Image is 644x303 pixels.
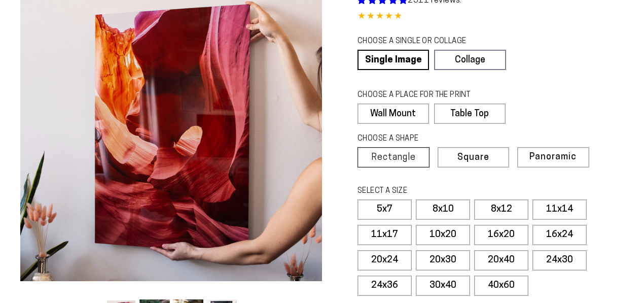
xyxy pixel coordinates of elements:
label: 5x7 [357,199,412,220]
label: 16x24 [532,225,587,245]
a: Single Image [357,50,429,70]
label: 8x12 [474,199,528,220]
label: 10x20 [416,225,470,245]
label: 40x60 [474,276,528,296]
label: 30x40 [416,276,470,296]
label: 20x40 [474,250,528,271]
a: Collage [434,50,506,70]
label: 24x36 [357,276,412,296]
legend: SELECT A SIZE [357,186,513,197]
label: 11x14 [532,199,587,220]
legend: CHOOSE A SINGLE OR COLLAGE [357,36,496,47]
legend: CHOOSE A SHAPE [357,133,496,145]
span: Rectangle [371,153,416,162]
label: 16x20 [474,225,528,245]
label: 8x10 [416,199,470,220]
label: 11x17 [357,225,412,245]
label: Wall Mount [357,104,429,124]
label: 20x30 [416,250,470,271]
span: Panoramic [529,152,577,162]
label: Table Top [434,104,506,124]
label: 20x24 [357,250,412,271]
div: 4.85 out of 5.0 stars [357,10,624,24]
label: 24x30 [532,250,587,271]
legend: CHOOSE A PLACE FOR THE PRINT [357,90,496,101]
span: Square [457,153,489,162]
